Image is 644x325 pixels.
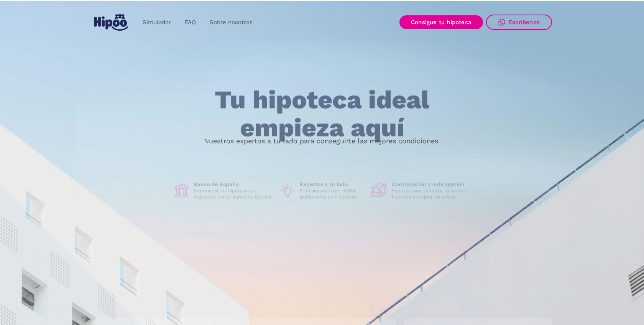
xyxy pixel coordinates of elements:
[486,15,552,30] a: Escríbenos
[204,138,440,144] p: Nuestros expertos a tu lado para conseguirte las mejores condiciones.
[508,19,540,26] div: Escríbenos
[92,11,130,34] a: home
[136,15,178,30] a: Simulador
[399,15,483,29] a: Consigue tu hipoteca
[194,181,273,188] h1: Banco de España
[300,188,365,200] p: Profesionales con +40M€ gestionados en hipotecas
[203,15,260,30] a: Sobre nosotros
[392,181,471,188] h1: Contratación y subrogación
[177,86,467,142] h1: Tu hipoteca ideal empieza aquí
[392,188,471,200] p: Soporte para contratar tu nueva hipoteca o mejorar la actual
[300,181,365,188] h1: Expertos a tu lado
[178,15,203,30] a: FAQ
[194,188,273,200] p: Intermediarios hipotecarios regulados por el Banco de España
